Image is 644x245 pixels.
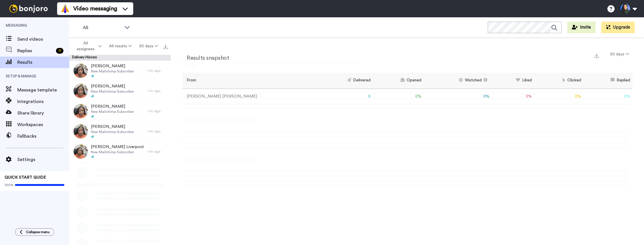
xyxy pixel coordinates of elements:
[17,98,69,105] span: Integrations
[317,73,373,89] th: Delivered
[74,40,97,52] span: All assignees
[17,47,54,54] span: Replies
[91,150,144,154] span: New Mailchimp Subscriber
[492,73,534,89] th: Liked
[148,68,168,73] div: 1 hr. ago
[74,63,88,78] img: fceabfff-9629-46c1-a2d3-2fa07ad74c63-thumb.jpg
[73,5,117,13] span: Video messaging
[5,175,46,179] span: QUICK START GUIDE
[56,48,63,54] div: 11
[91,104,134,109] span: [PERSON_NAME]
[17,156,69,163] span: Settings
[148,89,168,93] div: 1 hr. ago
[74,124,88,139] img: 47f46030-fd15-43e3-b735-a46b2a9371ad-thumb.jpg
[492,89,534,104] td: 0 %
[317,89,373,104] td: 5
[182,55,229,61] h2: Results snapshot
[91,89,134,94] span: New Mailchimp Subscriber
[593,51,601,59] button: Export a summary of each team member’s results that match this filter now.
[74,84,88,98] img: 7b7d419c-f306-47f0-a2e1-6308b82c8343-thumb.jpg
[91,124,134,130] span: [PERSON_NAME]
[91,63,134,69] span: [PERSON_NAME]
[424,73,492,89] th: Watched
[69,101,171,121] a: [PERSON_NAME]New Mailchimp Subscriber1 hr. ago
[69,81,171,101] a: [PERSON_NAME]New Mailchimp Subscriber1 hr. ago
[5,183,14,187] span: 100%
[15,228,54,236] button: Collapse menu
[26,230,50,234] span: Collapse menu
[373,73,424,89] th: Opened
[91,130,134,134] span: New Mailchimp Subscriber
[601,22,635,33] button: Upgrade
[148,149,168,154] div: 1 hr. ago
[17,121,69,128] span: Workspaces
[69,141,171,162] a: [PERSON_NAME] LiverpoolNew Mailchimp Subscriber1 hr. ago
[69,55,171,61] div: Delivery History
[91,83,134,89] span: [PERSON_NAME]
[17,133,69,140] span: Fallbacks
[424,89,492,104] td: 0 %
[17,110,69,117] span: Share library
[106,41,136,51] button: All results
[607,49,632,59] button: 30 days
[17,59,69,66] span: Results
[7,5,50,13] img: bj-logo-header-white.svg
[91,144,144,150] span: [PERSON_NAME] Liverpool
[534,89,583,104] td: 0 %
[567,22,596,33] button: Invite
[182,73,317,89] th: From
[74,104,88,118] img: 24eb4813-e07a-428a-8020-849adf0f18c6-thumb.jpg
[91,69,134,74] span: New Mailchimp Subscriber
[74,144,88,159] img: 94448374-3248-4916-9e01-2e989692e42b-thumb.jpg
[69,121,171,141] a: [PERSON_NAME]New Mailchimp Subscriber1 hr. ago
[162,42,170,51] button: Export all results that match these filters now.
[148,129,168,134] div: 1 hr. ago
[91,109,134,114] span: New Mailchimp Subscriber
[70,38,106,54] button: All assignees
[69,61,171,81] a: [PERSON_NAME]New Mailchimp Subscriber1 hr. ago
[373,89,424,104] td: 0 %
[182,89,317,104] td: [PERSON_NAME] [PERSON_NAME]
[61,4,70,13] img: vm-color.svg
[163,44,168,49] img: export.svg
[583,73,632,89] th: Replied
[83,24,121,31] span: All
[17,36,69,43] span: Send videos
[148,109,168,113] div: 1 hr. ago
[534,73,583,89] th: Clicked
[17,87,69,93] span: Message template
[583,89,632,104] td: 0 %
[135,41,162,51] button: 30 days
[594,53,599,58] img: export.svg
